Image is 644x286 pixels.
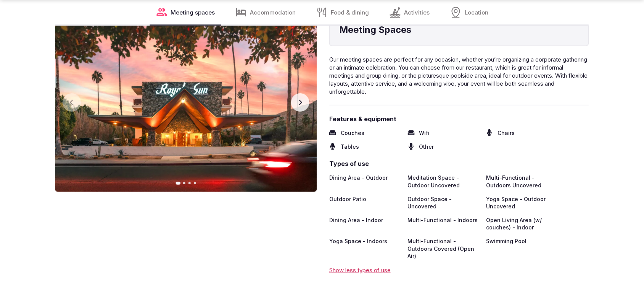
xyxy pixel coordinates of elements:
button: Go to slide 1 [175,182,180,185]
span: Open Living Area (w/ couches) - Indoor [486,216,559,231]
span: Chairs [497,129,515,137]
span: Types of use [329,159,589,168]
span: Features & equipment [329,115,589,123]
span: Food & dining [331,8,369,16]
span: Tables [341,143,359,151]
span: Location [465,8,489,16]
span: Dining Area - Outdoor [329,174,388,189]
span: Outdoor Patio [329,195,366,210]
span: Activities [404,8,430,16]
span: Outdoor Space - Uncovered [408,195,480,210]
span: Multi-Functional - Outdoors Uncovered [486,174,559,189]
span: Accommodation [250,8,296,16]
button: Go to slide 2 [183,182,185,184]
h4: Meeting Spaces [339,23,579,36]
span: Yoga Space - Indoors [329,237,387,260]
img: Gallery image 1 [55,13,317,192]
span: Meditation Space - Outdoor Uncovered [408,174,480,189]
span: Multi-Functional - Outdoors Covered (Open Air) [408,237,480,260]
span: Other [419,143,434,151]
span: Our meeting spaces are perfect for any occasion, whether you’re organizing a corporate gathering ... [329,56,588,95]
div: Show less types of use [329,266,589,274]
span: Swimming Pool [486,237,526,260]
span: Dining Area - Indoor [329,216,383,231]
span: Multi-Functional - Indoors [408,216,478,231]
span: Yoga Space - Outdoor Uncovered [486,195,559,210]
button: Go to slide 3 [188,182,191,184]
span: Couches [341,129,364,137]
button: Go to slide 4 [194,182,196,184]
span: Wifi [419,129,430,137]
span: Meeting spaces [171,8,215,16]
